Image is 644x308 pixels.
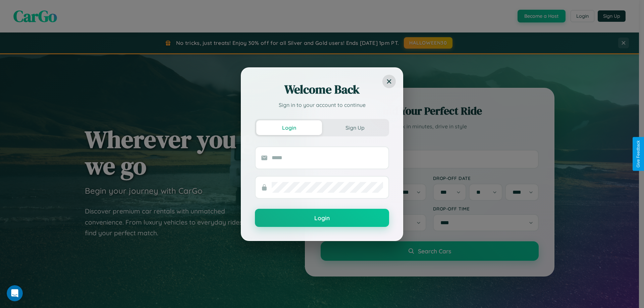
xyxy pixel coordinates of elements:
[255,101,389,109] p: Sign in to your account to continue
[7,285,23,301] iframe: Intercom live chat
[255,81,389,98] h2: Welcome Back
[322,120,388,135] button: Sign Up
[255,209,389,227] button: Login
[256,120,322,135] button: Login
[636,140,641,168] div: Give Feedback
